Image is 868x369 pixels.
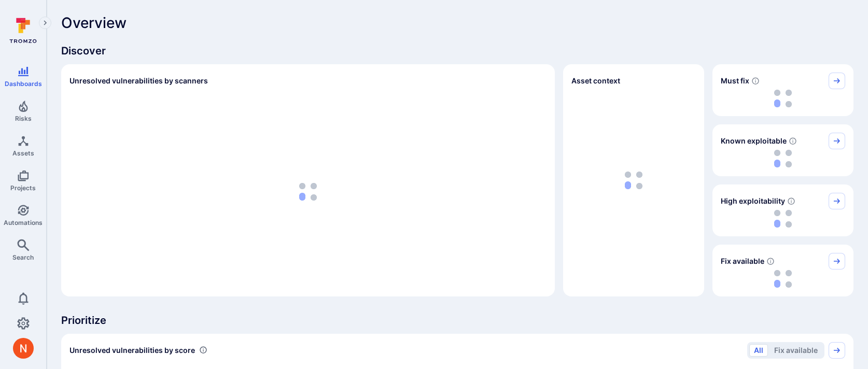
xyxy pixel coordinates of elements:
[721,89,845,108] div: loading spinner
[721,76,749,86] span: Must fix
[721,269,845,288] div: loading spinner
[12,149,34,157] span: Assets
[5,80,42,88] span: Dashboards
[15,115,32,122] span: Risks
[721,196,785,206] span: High exploitability
[712,184,853,236] div: High exploitability
[69,95,547,288] div: loading spinner
[751,77,760,85] svg: Risk score >=40 , missed SLA
[69,76,208,86] h2: Unresolved vulnerabilities by scanners
[61,44,853,58] span: Discover
[721,149,845,168] div: loading spinner
[721,136,787,146] span: Known exploitable
[12,253,34,261] span: Search
[13,338,34,359] img: ACg8ocIprwjrgDQnDsNSk9Ghn5p5-B8DpAKWoJ5Gi9syOE4K59tr4Q=s96-c
[712,124,853,176] div: Known exploitable
[774,150,792,167] img: Loading...
[39,17,51,29] button: Expand navigation menu
[774,90,792,107] img: Loading...
[61,313,853,328] span: Prioritize
[766,257,775,265] svg: Vulnerabilities with fix available
[769,344,822,357] button: Fix available
[774,270,792,288] img: Loading...
[789,137,797,145] svg: Confirmed exploitable by KEV
[712,64,853,116] div: Must fix
[61,15,127,31] span: Overview
[571,76,620,86] span: Asset context
[787,197,795,205] svg: EPSS score ≥ 0.7
[10,184,36,192] span: Projects
[4,219,43,226] span: Automations
[774,210,792,228] img: Loading...
[13,338,34,359] div: Neeren Patki
[721,256,764,266] span: Fix available
[69,345,195,356] span: Unresolved vulnerabilities by score
[721,209,845,228] div: loading spinner
[199,345,207,356] div: Number of vulnerabilities in status 'Open' 'Triaged' and 'In process' grouped by score
[712,245,853,296] div: Fix available
[749,344,768,357] button: All
[41,19,49,27] i: Expand navigation menu
[299,183,317,201] img: Loading...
